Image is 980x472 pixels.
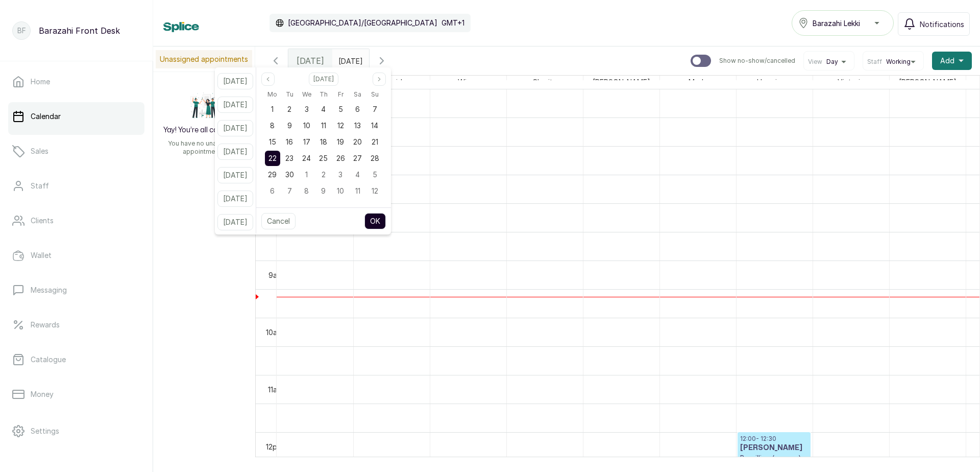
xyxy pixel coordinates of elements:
button: Notifications [898,12,970,36]
span: Notifications [920,19,964,30]
span: [DATE] [297,55,324,67]
span: 18 [320,137,327,146]
span: Happiness [755,76,794,88]
span: Th [320,88,328,101]
div: 27 Sep 2025 [349,150,366,167]
div: 03 Sep 2025 [298,101,315,117]
p: Unassigned appointments [156,50,252,68]
div: Monday [264,88,281,101]
span: 12 [372,186,378,195]
span: 8 [304,186,309,195]
span: 4 [321,105,326,113]
div: 28 Sep 2025 [366,150,383,167]
span: 2 [322,170,326,179]
span: Tu [286,88,293,101]
div: 10 Oct 2025 [332,183,349,199]
a: Sales [8,137,144,166]
span: Add [940,56,954,66]
div: 14 Sep 2025 [366,117,383,134]
button: [DATE] [217,97,253,113]
span: 3 [338,170,342,179]
div: 22 Sep 2025 [264,150,281,167]
span: Sa [354,88,361,101]
button: Select month [309,73,338,86]
span: [PERSON_NAME] [591,76,652,88]
span: [PERSON_NAME] [897,76,959,88]
div: Wednesday [298,88,315,101]
div: 23 Sep 2025 [281,150,298,167]
button: [DATE] [217,191,253,207]
div: [DATE] [288,49,332,73]
span: 26 [336,154,345,162]
span: 7 [373,105,377,113]
span: 1 [271,105,274,113]
span: Ayomide [375,76,408,88]
div: Friday [332,88,349,101]
span: 11 [321,121,326,130]
div: Tuesday [281,88,298,101]
span: Fr [338,88,344,101]
span: 4 [355,170,360,179]
p: GMT+1 [442,18,464,28]
button: Next month [373,73,386,86]
div: Saturday [349,88,366,101]
button: [DATE] [217,144,253,160]
span: Mo [267,88,277,101]
button: [DATE] [217,73,253,89]
h2: Yay! You’re all caught up! [163,125,246,135]
a: Messaging [8,276,144,304]
div: 02 Sep 2025 [281,101,298,117]
div: 06 Sep 2025 [349,101,366,117]
div: 05 Oct 2025 [366,167,383,183]
span: 25 [319,154,328,162]
span: 21 [372,137,378,146]
button: ViewDay [808,58,850,66]
span: 14 [371,121,378,130]
div: 24 Sep 2025 [298,150,315,167]
span: 3 [305,105,309,113]
span: 5 [338,105,343,113]
div: 9am [266,270,285,280]
div: 01 Sep 2025 [264,101,281,117]
h3: [PERSON_NAME] [740,443,808,453]
span: 28 [371,154,379,162]
span: 22 [268,154,277,162]
span: 10 [337,186,344,195]
span: 12 [337,121,344,130]
span: 29 [268,170,277,179]
span: Victoria [836,76,866,88]
p: Home [31,77,50,87]
div: Sep 2025 [264,88,383,199]
span: Day [826,58,838,66]
p: You have no unassigned appointments. [159,139,249,156]
span: Made [687,76,709,88]
div: 08 Oct 2025 [298,183,315,199]
a: Calendar [8,102,144,131]
p: Brazillian (women) [740,453,808,463]
div: 11am [266,384,285,395]
div: 12 Oct 2025 [366,183,383,199]
div: 21 Sep 2025 [366,134,383,150]
span: 24 [302,154,311,162]
div: 06 Oct 2025 [264,183,281,199]
span: 23 [285,154,293,162]
span: 16 [286,137,293,146]
p: Settings [31,426,59,436]
div: 07 Sep 2025 [366,101,383,117]
span: 20 [353,137,362,146]
div: Thursday [315,88,332,101]
a: Clients [8,206,144,235]
p: Calendar [31,111,61,122]
span: 15 [269,137,276,146]
span: Charity [530,76,559,88]
svg: page next [376,76,382,82]
div: 08 Sep 2025 [264,117,281,134]
span: 17 [303,137,310,146]
a: Settings [8,417,144,445]
a: Home [8,67,144,96]
div: 16 Sep 2025 [281,134,298,150]
button: StaffWorking [867,58,919,66]
div: 17 Sep 2025 [298,134,315,150]
p: BF [17,26,26,36]
span: 19 [337,137,344,146]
